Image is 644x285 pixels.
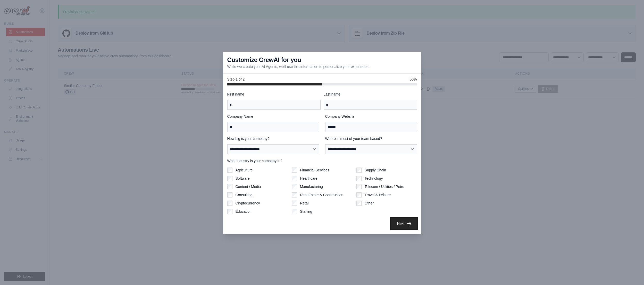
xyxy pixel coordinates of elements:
h3: Customize CrewAI for you [227,56,301,64]
label: Consulting [236,192,253,197]
label: Healthcare [300,176,317,181]
label: Company Name [227,114,319,119]
label: Software [236,176,250,181]
label: Where is most of your team based? [325,136,417,141]
label: Technology [365,176,383,181]
label: Content / Media [236,184,261,189]
p: While we create your AI Agents, we'll use this information to personalize your experience. [227,64,370,69]
span: Step 1 of 2 [227,77,245,82]
label: Staffing [300,209,312,214]
label: Agriculture [236,168,253,173]
label: Retail [300,201,309,206]
label: Last name [324,92,417,97]
label: Other [365,201,374,206]
label: Real Estate & Construction [300,192,343,197]
label: Company Website [325,114,417,119]
button: Next [391,218,417,229]
label: Financial Services [300,168,329,173]
label: Supply Chain [365,168,386,173]
label: What industry is your company in? [227,158,417,163]
label: First name [227,92,321,97]
label: Manufacturing [300,184,323,189]
label: Travel & Leisure [365,192,391,197]
label: Education [236,209,252,214]
label: Telecom / Utilities / Petro [365,184,404,189]
label: Cryptocurrency [236,201,260,206]
label: How big is your company? [227,136,319,141]
span: 50% [409,77,417,82]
